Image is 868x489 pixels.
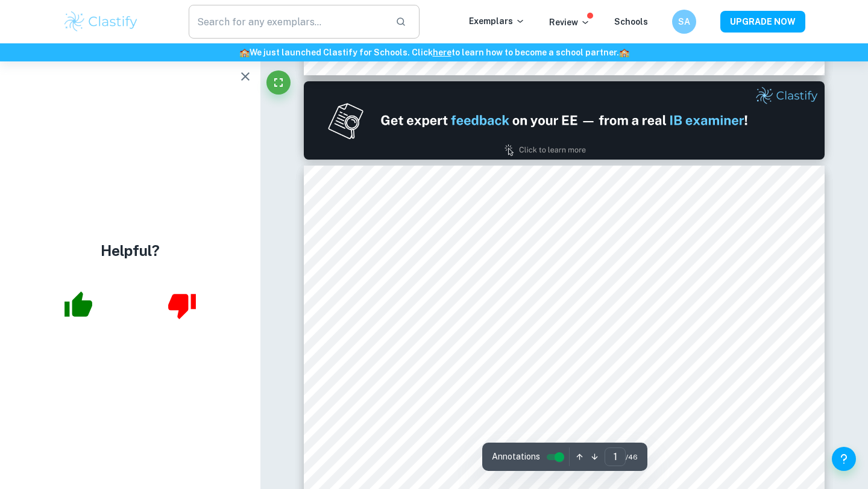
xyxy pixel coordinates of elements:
button: Fullscreen [266,70,291,95]
img: Ad [304,81,825,160]
button: Help and Feedback [832,447,856,471]
p: Review [549,16,590,29]
span: 🏫 [619,48,629,57]
span: Annotations [492,450,540,463]
button: UPGRADE NOW [720,11,805,33]
h6: We just launched Clastify for Schools. Click to learn how to become a school partner. [2,46,866,59]
span: / 46 [626,452,638,463]
a: Schools [614,17,648,26]
h6: SA [678,15,691,28]
button: SA [672,10,696,34]
img: Clastify logo [63,10,139,34]
h4: Helpful? [101,240,160,261]
p: Exemplars [469,14,525,28]
input: Search for any exemplars... [189,5,386,39]
a: here [433,48,451,57]
span: 🏫 [239,48,250,57]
